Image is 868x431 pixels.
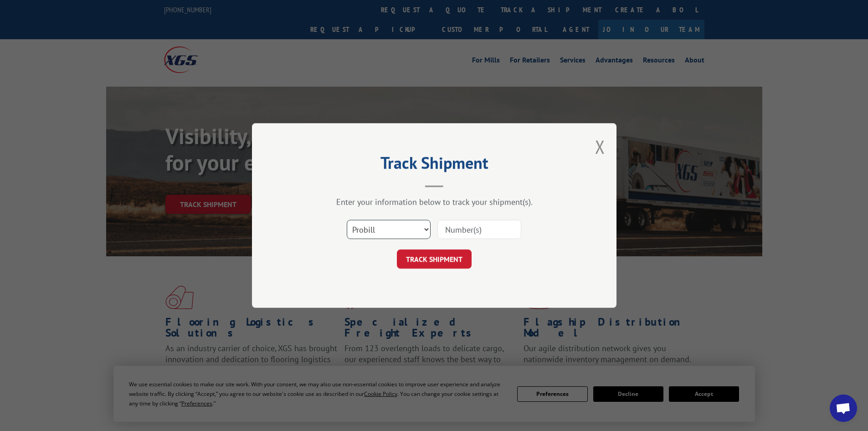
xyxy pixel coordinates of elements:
input: Number(s) [437,220,521,239]
button: Close modal [595,135,605,159]
h2: Track Shipment [298,156,571,174]
div: Open chat [830,395,857,422]
div: Enter your information below to track your shipment(s). [298,197,571,207]
button: TRACK SHIPMENT [397,249,472,269]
